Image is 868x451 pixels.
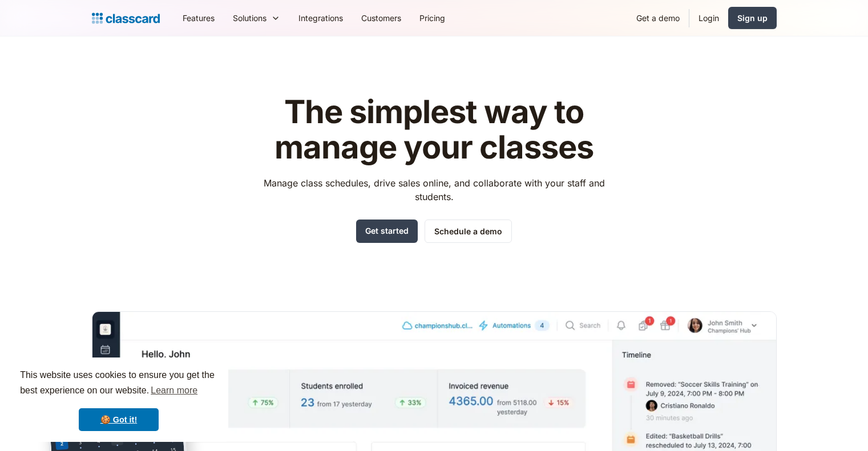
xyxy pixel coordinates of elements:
[627,5,689,31] a: Get a demo
[9,357,228,442] div: cookieconsent
[425,220,512,243] a: Schedule a demo
[92,10,160,26] a: home
[233,12,267,24] div: Solutions
[253,95,615,165] h1: The simplest way to manage your classes
[289,5,352,31] a: Integrations
[253,176,615,204] p: Manage class schedules, drive sales online, and collaborate with your staff and students.
[20,368,217,399] span: This website uses cookies to ensure you get the best experience on our website.
[356,220,418,243] a: Get started
[689,5,728,31] a: Login
[410,5,454,31] a: Pricing
[173,5,224,31] a: Features
[79,408,159,431] a: dismiss cookie message
[149,382,199,399] a: learn more about cookies
[224,5,289,31] div: Solutions
[352,5,410,31] a: Customers
[728,7,777,29] a: Sign up
[737,12,768,24] div: Sign up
